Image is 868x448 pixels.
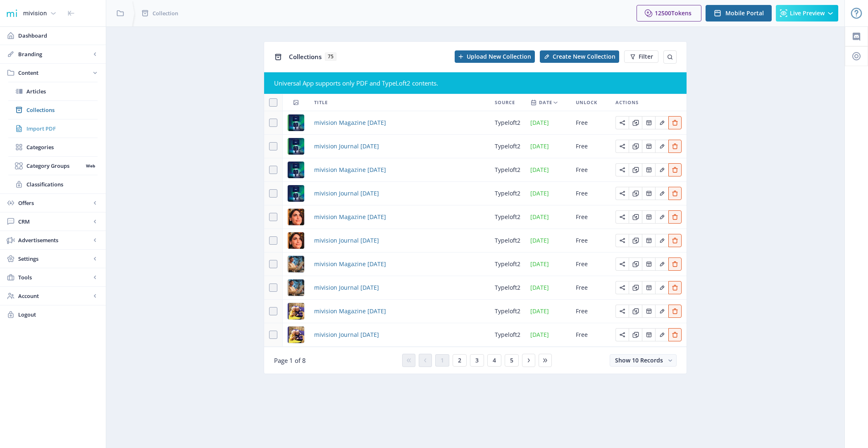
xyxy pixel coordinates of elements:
[8,101,98,119] a: Collections
[288,185,304,202] img: 72d0d4c7-5070-46cf-950b-06a0f92ed3b4.jpg
[490,205,525,229] td: typeloft2
[629,307,642,315] a: Edit page
[26,106,98,114] span: Collections
[5,7,18,20] img: 1f20cf2a-1a19-485c-ac21-848c7d04f45b.png
[8,175,98,193] a: Classifications
[655,212,668,220] a: Edit page
[525,229,571,253] td: [DATE]
[629,212,642,220] a: Edit page
[8,119,98,138] a: Import PDF
[83,162,98,170] nb-badge: Web
[288,279,304,296] img: a9cb1d12-c488-4537-9d43-7c3242048a6a.jpg
[314,188,379,198] a: mivision Journal [DATE]
[655,236,668,244] a: Edit page
[642,189,655,197] a: Edit page
[629,189,642,197] a: Edit page
[314,165,386,175] a: mivision Magazine [DATE]
[495,98,515,107] span: Source
[615,142,629,150] a: Edit page
[610,354,677,367] button: Show 10 Records
[314,98,328,107] span: Title
[264,41,687,374] app-collection-view: Collections
[314,236,379,245] span: mivision Journal [DATE]
[314,259,386,269] span: mivision Magazine [DATE]
[26,162,83,170] span: Category Groups
[571,300,610,323] td: Free
[455,50,535,63] button: Upload New Collection
[655,307,668,315] a: Edit page
[314,141,379,151] a: mivision Journal [DATE]
[525,276,571,300] td: [DATE]
[668,212,682,220] a: Edit page
[571,205,610,229] td: Free
[639,53,653,60] span: Filter
[8,82,98,100] a: Articles
[615,98,639,107] span: Actions
[288,326,304,343] img: 806636fa-4d5d-4a30-8ac1-1cd56a1f7b8c.jpg
[314,330,379,340] a: mivision Journal [DATE]
[642,330,655,338] a: Edit page
[26,124,98,133] span: Import PDF
[18,255,91,263] span: Settings
[467,53,531,60] span: Upload New Collection
[18,31,99,40] span: Dashboard
[490,111,525,135] td: typeloft2
[615,165,629,173] a: Edit page
[18,69,91,77] span: Content
[274,79,677,87] div: Universal App supports only PDF and TypeLoft2 contents.
[615,260,629,267] a: Edit page
[26,87,98,95] span: Articles
[655,189,668,197] a: Edit page
[435,354,449,367] button: 1
[668,283,682,291] a: Edit page
[668,307,682,315] a: Edit page
[671,9,692,17] span: Tokens
[314,306,386,316] a: mivision Magazine [DATE]
[629,330,642,338] a: Edit page
[510,357,513,364] span: 5
[8,138,98,156] a: Categories
[642,212,655,220] a: Edit page
[453,354,467,367] button: 2
[571,158,610,182] td: Free
[490,300,525,323] td: typeloft2
[314,118,386,128] a: mivision Magazine [DATE]
[288,138,304,155] img: 1bdeaa01-db5e-4aec-8046-0d1e4f476441.jpg
[629,165,642,173] a: Edit page
[629,283,642,291] a: Edit page
[525,253,571,276] td: [DATE]
[655,283,668,291] a: Edit page
[18,199,91,207] span: Offers
[668,189,682,197] a: Edit page
[668,118,682,126] a: Edit page
[642,236,655,244] a: Edit page
[288,162,304,178] img: 72d0d4c7-5070-46cf-950b-06a0f92ed3b4.jpg
[288,256,304,272] img: a9cb1d12-c488-4537-9d43-7c3242048a6a.jpg
[642,260,655,267] a: Edit page
[540,50,619,63] button: Create New Collection
[490,276,525,300] td: typeloft2
[571,135,610,158] td: Free
[288,232,304,249] img: 7d8c833c-88cc-4bf2-a5e2-8c9cdec03a2a.jpg
[458,357,461,364] span: 2
[571,253,610,276] td: Free
[615,189,629,197] a: Edit page
[325,52,336,61] span: 75
[571,323,610,347] td: Free
[289,52,322,61] span: Collections
[668,236,682,244] a: Edit page
[490,135,525,158] td: typeloft2
[18,273,91,281] span: Tools
[314,283,379,293] a: mivision Journal [DATE]
[525,205,571,229] td: [DATE]
[26,143,98,151] span: Categories
[615,330,629,338] a: Edit page
[475,357,479,364] span: 3
[314,212,386,222] a: mivision Magazine [DATE]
